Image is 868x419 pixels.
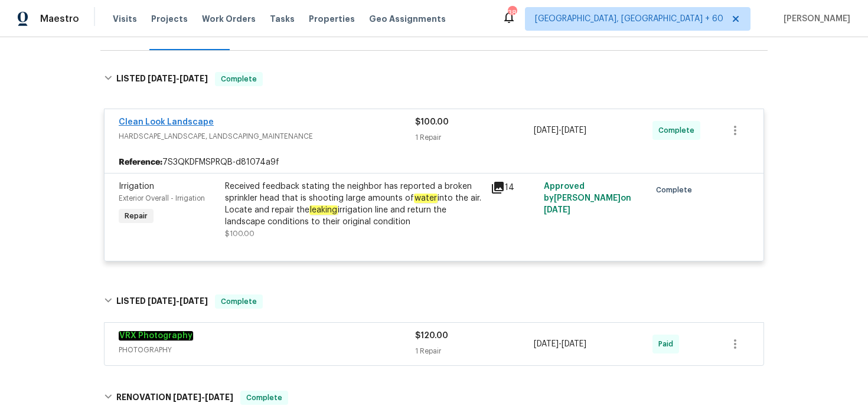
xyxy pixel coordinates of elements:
[225,230,254,237] span: $100.00
[119,130,415,142] span: HARDSCAPE_LANDSCAPE, LANDSCAPING_MAINTENANCE
[119,195,205,202] span: Exterior Overall - Irrigation
[369,13,446,25] span: Geo Assignments
[120,210,152,222] span: Repair
[562,126,586,135] span: [DATE]
[242,392,287,404] span: Complete
[779,13,850,25] span: [PERSON_NAME]
[116,391,233,405] h6: RENOVATION
[544,206,570,214] span: [DATE]
[116,294,208,309] h6: LISTED
[40,13,79,25] span: Maestro
[535,13,723,25] span: [GEOGRAPHIC_DATA], [GEOGRAPHIC_DATA] + 60
[119,344,415,356] span: PHOTOGRAPHY
[100,283,768,320] div: LISTED [DATE]-[DATE]Complete
[415,345,534,357] div: 1 Repair
[119,182,154,191] span: Irrigation
[116,72,208,86] h6: LISTED
[148,297,208,305] span: -
[658,338,678,350] span: Paid
[119,118,214,126] a: Clean Look Landscape
[270,15,295,23] span: Tasks
[148,74,208,83] span: -
[309,13,355,25] span: Properties
[151,13,188,25] span: Projects
[202,13,256,25] span: Work Orders
[148,74,176,83] span: [DATE]
[173,393,233,401] span: -
[658,125,699,136] span: Complete
[173,393,201,401] span: [DATE]
[508,7,516,19] div: 381
[113,13,137,25] span: Visits
[309,205,338,215] em: leaking
[534,125,586,136] span: -
[205,393,233,401] span: [DATE]
[544,182,631,214] span: Approved by [PERSON_NAME] on
[100,60,768,98] div: LISTED [DATE]-[DATE]Complete
[216,73,262,85] span: Complete
[562,340,586,348] span: [DATE]
[105,152,763,173] div: 7S3QKDFMSPRQB-d81074a9f
[415,118,449,126] span: $100.00
[534,338,586,350] span: -
[119,156,162,168] b: Reference:
[148,297,176,305] span: [DATE]
[415,132,534,143] div: 1 Repair
[180,297,208,305] span: [DATE]
[100,379,768,417] div: RENOVATION [DATE]-[DATE]Complete
[656,184,697,196] span: Complete
[119,331,193,341] a: VRX Photography
[225,181,484,228] div: Received feedback stating the neighbor has reported a broken sprinkler head that is shooting larg...
[414,194,438,203] em: water
[180,74,208,83] span: [DATE]
[216,296,262,307] span: Complete
[534,340,559,348] span: [DATE]
[534,126,559,135] span: [DATE]
[415,332,448,340] span: $120.00
[491,181,537,195] div: 14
